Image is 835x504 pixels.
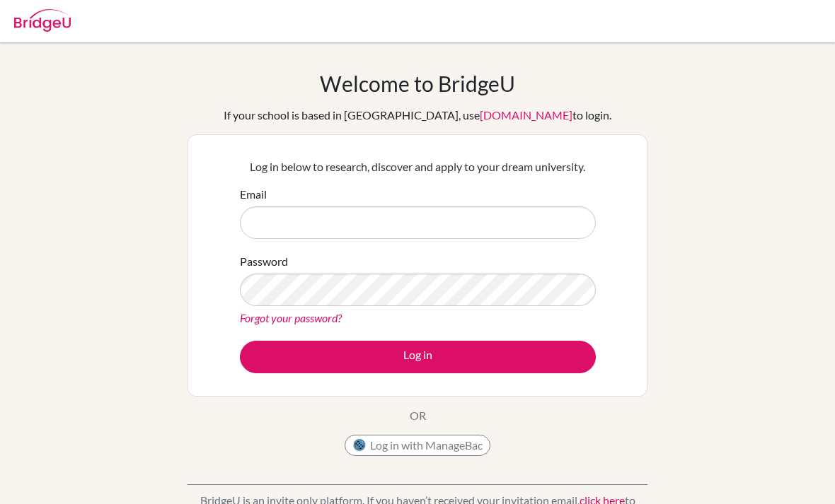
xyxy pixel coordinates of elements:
[240,158,596,175] p: Log in below to research, discover and apply to your dream university.
[240,341,596,373] button: Log in
[345,435,490,456] button: Log in with ManageBac
[480,108,572,122] a: [DOMAIN_NAME]
[410,407,426,424] p: OR
[240,253,288,270] label: Password
[240,186,267,203] label: Email
[240,311,342,324] a: Forgot your password?
[14,9,71,32] img: Bridge-U
[224,107,611,124] div: If your school is based in [GEOGRAPHIC_DATA], use to login.
[320,71,515,96] h1: Welcome to BridgeU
